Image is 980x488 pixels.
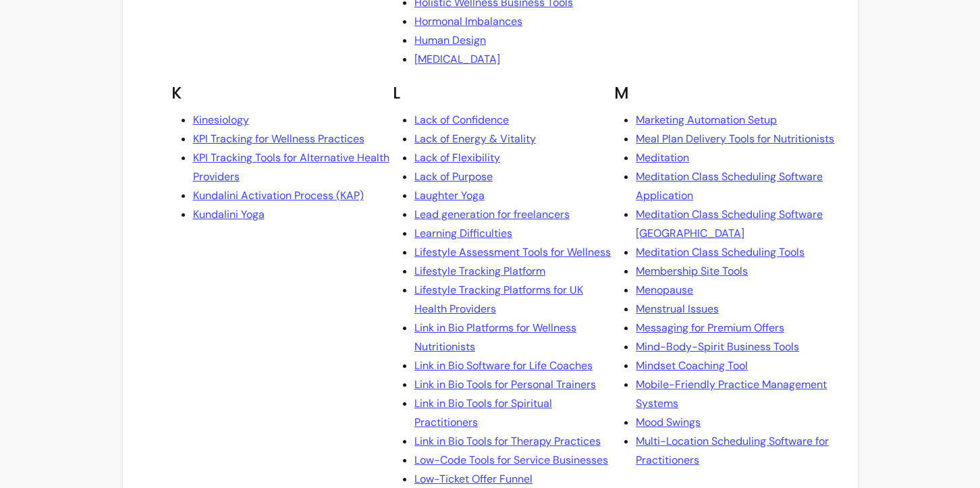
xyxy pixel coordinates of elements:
[636,432,836,470] a: Multi-Location Scheduling Software for Practitioners
[193,148,393,186] a: KPI Tracking Tools for Alternative Health Providers
[414,186,485,205] a: Laughter Yoga
[414,375,596,394] a: Link in Bio Tools for Personal Trainers
[414,262,545,281] a: Lifestyle Tracking Platform
[193,186,364,205] a: Kundalini Activation Process (KAP)
[193,111,249,130] a: Kinesiology
[414,167,493,186] a: Lack of Purpose
[636,337,799,356] a: Mind-Body-Spirit Business Tools
[393,82,614,104] h2: L
[414,281,614,319] a: Lifestyle Tracking Platforms for UK Health Providers
[636,111,777,130] a: Marketing Automation Setup
[193,130,364,148] a: KPI Tracking for Wellness Practices
[414,148,500,167] a: Lack of Flexibility
[614,82,836,104] h2: M
[636,413,701,432] a: Mood Swings
[636,205,836,243] a: Meditation Class Scheduling Software [GEOGRAPHIC_DATA]
[636,130,834,148] a: Meal Plan Delivery Tools for Nutritionists
[414,394,614,432] a: Link in Bio Tools for Spiritual Practitioners
[414,243,611,262] a: Lifestyle Assessment Tools for Wellness
[414,50,500,69] a: [MEDICAL_DATA]
[414,12,522,31] a: Hormonal Imbalances
[636,300,719,319] a: Menstrual Issues
[414,31,486,50] a: Human Design
[636,262,748,281] a: Membership Site Tools
[414,451,608,470] a: Low-Code Tools for Service Businesses
[414,205,570,224] a: Lead generation for freelancers
[414,224,512,243] a: Learning Difficulties
[414,319,614,356] a: Link in Bio Platforms for Wellness Nutritionists
[636,356,748,375] a: Mindset Coaching Tool
[636,281,693,300] a: Menopause
[171,82,393,104] h2: K
[636,375,836,413] a: Mobile-Friendly Practice Management Systems
[414,432,601,451] a: Link in Bio Tools for Therapy Practices
[193,205,265,224] a: Kundalini Yoga
[636,319,784,337] a: Messaging for Premium Offers
[414,130,536,148] a: Lack of Energy & Vitality
[414,111,509,130] a: Lack of Confidence
[636,148,689,167] a: Meditation
[636,243,805,262] a: Meditation Class Scheduling Tools
[636,167,836,205] a: Meditation Class Scheduling Software Application
[414,356,593,375] a: Link in Bio Software for Life Coaches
